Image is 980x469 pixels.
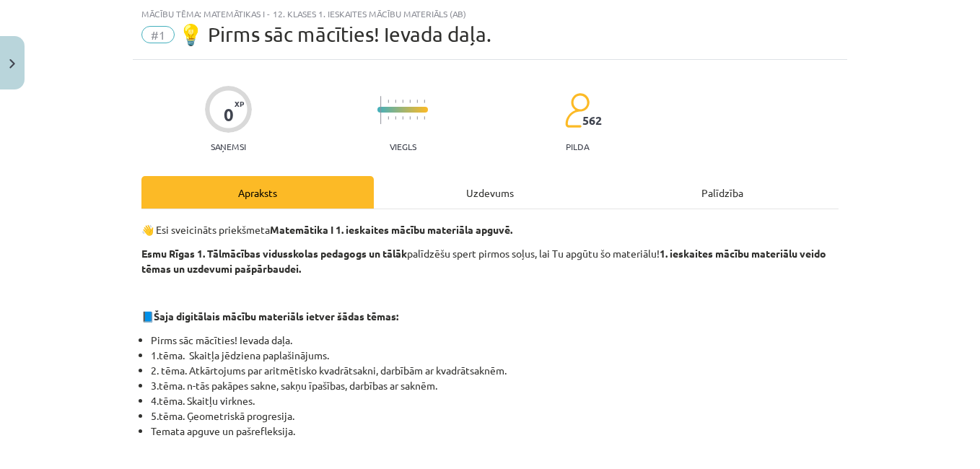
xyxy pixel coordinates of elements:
img: icon-short-line-57e1e144782c952c97e751825c79c345078a6d821885a25fce030b3d8c18986b.svg [416,100,418,103]
span: 562 [582,114,602,127]
div: Apraksts [141,176,374,209]
div: Uzdevums [374,176,606,209]
li: Pirms sāc mācīties! Ievada daļa. [151,333,839,348]
li: 2. tēma. Atkārtojums par aritmētisko kvadrātsakni, darbībām ar kvadrātsaknēm. [151,363,839,378]
b: Esmu Rīgas 1. Tālmācības vidusskolas pedagogs un tālāk [141,247,407,260]
img: icon-short-line-57e1e144782c952c97e751825c79c345078a6d821885a25fce030b3d8c18986b.svg [402,100,403,103]
img: icon-short-line-57e1e144782c952c97e751825c79c345078a6d821885a25fce030b3d8c18986b.svg [395,100,396,103]
img: icon-short-line-57e1e144782c952c97e751825c79c345078a6d821885a25fce030b3d8c18986b.svg [395,116,396,120]
p: palīdzēšu spert pirmos soļus, lai Tu apgūtu šo materiālu! [141,246,839,276]
p: Saņemsi [205,141,252,152]
img: icon-short-line-57e1e144782c952c97e751825c79c345078a6d821885a25fce030b3d8c18986b.svg [409,116,411,120]
img: icon-short-line-57e1e144782c952c97e751825c79c345078a6d821885a25fce030b3d8c18986b.svg [416,116,418,120]
span: XP [235,100,244,108]
img: icon-short-line-57e1e144782c952c97e751825c79c345078a6d821885a25fce030b3d8c18986b.svg [388,100,389,103]
span: 💡 Pirms sāc mācīties! Ievada daļa. [178,22,491,46]
li: Temata apguve un pašrefleksija. [151,424,839,439]
img: icon-short-line-57e1e144782c952c97e751825c79c345078a6d821885a25fce030b3d8c18986b.svg [424,100,425,103]
p: 👋 Esi sveicināts priekšmeta [141,222,839,237]
img: icon-short-line-57e1e144782c952c97e751825c79c345078a6d821885a25fce030b3d8c18986b.svg [409,100,411,103]
p: pilda [566,141,589,152]
img: icon-short-line-57e1e144782c952c97e751825c79c345078a6d821885a25fce030b3d8c18986b.svg [402,116,403,120]
img: icon-short-line-57e1e144782c952c97e751825c79c345078a6d821885a25fce030b3d8c18986b.svg [424,116,425,120]
div: Palīdzība [606,176,839,209]
span: #1 [141,26,175,43]
p: 📘 [141,309,839,324]
b: Matemātika I 1. ieskaites mācību materiāla apguvē. [270,223,512,236]
div: Mācību tēma: Matemātikas i - 12. klases 1. ieskaites mācību materiāls (ab) [141,9,839,19]
strong: Šaja digitālais mācību materiāls ietver šādas tēmas: [154,310,398,323]
img: icon-long-line-d9ea69661e0d244f92f715978eff75569469978d946b2353a9bb055b3ed8787d.svg [380,96,382,124]
li: 1.tēma. Skaitļa jēdziena paplašinājums. [151,348,839,363]
img: students-c634bb4e5e11cddfef0936a35e636f08e4e9abd3cc4e673bd6f9a4125e45ecb1.svg [564,92,590,128]
li: 3.tēma. n-tās pakāpes sakne, sakņu īpašības, darbības ar saknēm. [151,378,839,393]
li: 4.tēma. Skaitļu virknes. [151,393,839,408]
div: 0 [224,105,234,125]
p: Viegls [390,141,416,152]
img: icon-short-line-57e1e144782c952c97e751825c79c345078a6d821885a25fce030b3d8c18986b.svg [388,116,389,120]
li: 5.tēma. Ģeometriskā progresija. [151,408,839,424]
img: icon-close-lesson-0947bae3869378f0d4975bcd49f059093ad1ed9edebbc8119c70593378902aed.svg [9,59,15,69]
